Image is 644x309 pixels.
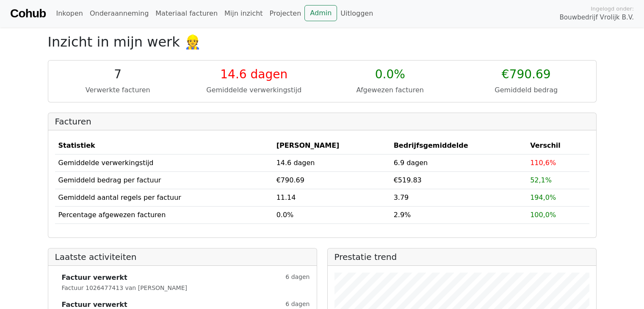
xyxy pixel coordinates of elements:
th: Bedrijfsgemiddelde [390,137,527,154]
span: Bouwbedrijf Vrolijk B.V. [559,13,634,22]
td: Percentage afgewezen facturen [55,206,273,223]
h2: Prestatie trend [334,252,589,262]
strong: Factuur verwerkt [62,273,127,283]
a: Onderaanneming [86,5,152,22]
a: Mijn inzicht [221,5,266,22]
div: Gemiddeld bedrag [463,85,589,95]
span: 52,1% [530,176,552,184]
td: €519.83 [390,171,527,189]
div: 14.6 dagen [191,67,317,82]
small: 6 dagen [285,273,310,283]
h2: Laatste activiteiten [55,252,310,262]
h2: Facturen [55,116,589,127]
td: 11.14 [273,189,390,206]
a: Materiaal facturen [152,5,221,22]
td: Gemiddeld bedrag per factuur [55,171,273,189]
span: 100,0% [530,211,556,219]
a: Cohub [10,3,46,24]
td: 3.79 [390,189,527,206]
div: Afgewezen facturen [327,85,453,95]
span: 110,6% [530,159,556,167]
h2: Inzicht in mijn werk 👷 [48,34,597,50]
div: Verwerkte facturen [55,85,181,95]
th: Verschil [527,137,589,154]
span: 194,0% [530,193,556,201]
div: 7 [55,67,181,82]
a: Projecten [266,5,305,22]
a: Inkopen [53,5,86,22]
a: Admin [304,5,337,21]
div: 0.0% [327,67,453,82]
div: Gemiddelde verwerkingstijd [191,85,317,95]
td: 14.6 dagen [273,154,390,171]
th: Statistiek [55,137,273,154]
td: Gemiddeld aantal regels per factuur [55,189,273,206]
td: 2.9% [390,206,527,223]
td: 6.9 dagen [390,154,527,171]
a: Uitloggen [337,5,376,22]
span: Ingelogd onder: [591,5,634,13]
td: €790.69 [273,171,390,189]
td: 0.0% [273,206,390,223]
th: [PERSON_NAME] [273,137,390,154]
small: Factuur 1026477413 van [PERSON_NAME] [62,284,188,291]
div: €790.69 [463,67,589,82]
td: Gemiddelde verwerkingstijd [55,154,273,171]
